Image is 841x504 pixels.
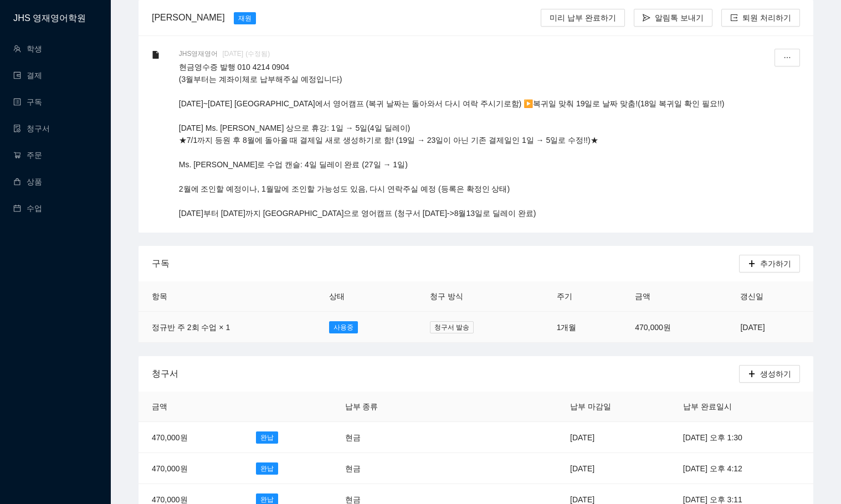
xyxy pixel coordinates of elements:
[557,453,670,484] td: [DATE]
[256,431,278,444] span: 완납
[760,258,791,270] span: 추가하기
[256,462,278,475] span: 완납
[748,260,756,269] span: plus
[332,392,432,422] th: 납부 종류
[152,51,160,59] span: file
[179,49,223,59] span: JHS영재영어
[730,14,738,23] span: export
[739,365,800,383] button: plus생성하기
[643,14,650,23] span: send
[727,312,813,343] td: [DATE]
[152,248,739,279] div: 구독
[147,11,229,24] div: [PERSON_NAME]
[139,392,243,422] th: 금액
[557,392,670,422] th: 납부 마감일
[222,50,243,58] span: [DATE]
[417,281,543,312] th: 청구 방식
[332,422,432,453] td: 현금
[670,392,813,422] th: 납부 완료일시
[139,453,243,484] td: 470,000원
[13,97,42,106] a: profile구독
[655,12,704,24] span: 알림톡 보내기
[783,54,791,63] span: ellipsis
[670,422,813,453] td: [DATE] 오후 1:30
[139,422,243,453] td: 470,000원
[670,453,813,484] td: [DATE] 오후 4:12
[13,177,42,186] a: shopping상품
[775,49,800,66] button: ellipsis
[234,12,256,24] span: 재원
[13,44,42,53] a: team학생
[13,204,42,213] a: calendar수업
[139,312,316,343] td: 정규반 주 2회 수업 × 1
[742,12,791,24] span: 퇴원 처리하기
[739,255,800,272] button: plus추가하기
[727,281,813,312] th: 갱신일
[721,9,800,27] button: export퇴원 처리하기
[316,281,417,312] th: 상태
[332,453,432,484] td: 현금
[13,124,50,133] a: file-done청구서
[329,321,358,333] span: 사용중
[760,368,791,380] span: 생성하기
[748,370,756,379] span: plus
[622,281,727,312] th: 금액
[543,312,622,343] td: 1개월
[245,50,270,58] span: (수정됨)
[179,61,746,219] p: 현금영수증 발행 010 4214 0904 (3월부터는 계좌이체로 납부해주실 예정입니다) [DATE]~[DATE] [GEOGRAPHIC_DATA]에서 영어캠프 (복귀 날짜는 돌...
[430,321,474,333] span: 청구서 발송
[139,281,316,312] th: 항목
[152,358,739,389] div: 청구서
[13,151,42,160] a: shopping-cart주문
[622,312,727,343] td: 470,000원
[541,9,625,27] button: 미리 납부 완료하기
[13,71,42,80] a: wallet결제
[543,281,622,312] th: 주기
[557,422,670,453] td: [DATE]
[634,9,712,27] button: send알림톡 보내기
[550,12,616,24] span: 미리 납부 완료하기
